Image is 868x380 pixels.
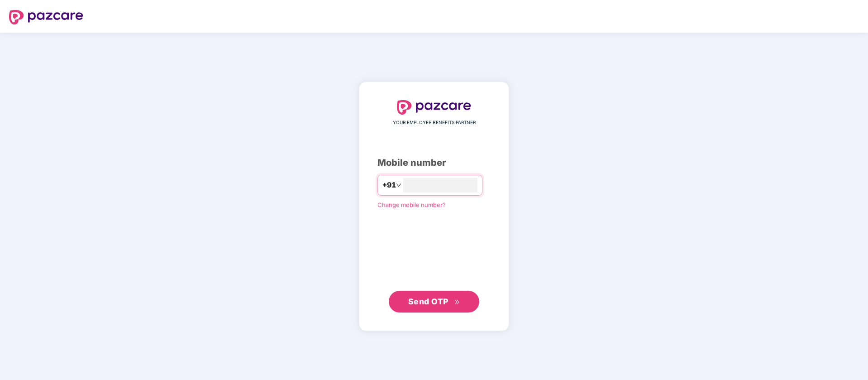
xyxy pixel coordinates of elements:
[377,201,446,208] a: Change mobile number?
[9,10,83,24] img: logo
[408,297,448,306] span: Send OTP
[397,100,471,115] img: logo
[396,183,401,188] span: down
[389,291,479,313] button: Send OTPdouble-right
[382,179,396,191] span: +91
[377,156,491,170] div: Mobile number
[454,299,460,305] span: double-right
[393,119,476,126] span: YOUR EMPLOYEE BENEFITS PARTNER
